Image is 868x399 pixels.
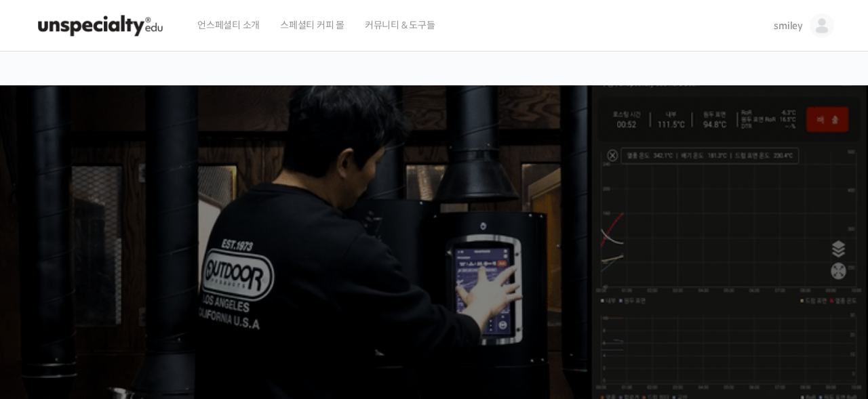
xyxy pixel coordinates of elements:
p: [PERSON_NAME]을 다하는 당신을 위해, 최고와 함께 만든 커피 클래스 [14,207,855,276]
p: 시간과 장소에 구애받지 않고, 검증된 커리큘럼으로 [14,282,855,301]
span: smiley [774,20,803,32]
